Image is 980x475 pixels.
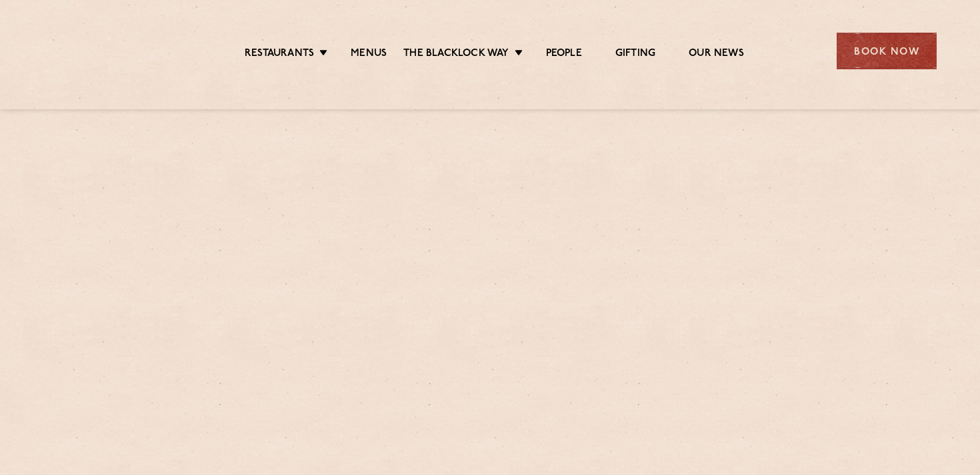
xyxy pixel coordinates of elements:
[403,47,509,62] a: The Blacklock Way
[615,47,655,62] a: Gifting
[245,47,314,62] a: Restaurants
[546,47,582,62] a: People
[689,47,744,62] a: Our News
[43,13,159,89] img: svg%3E
[351,47,387,62] a: Menus
[837,33,937,69] div: Book Now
